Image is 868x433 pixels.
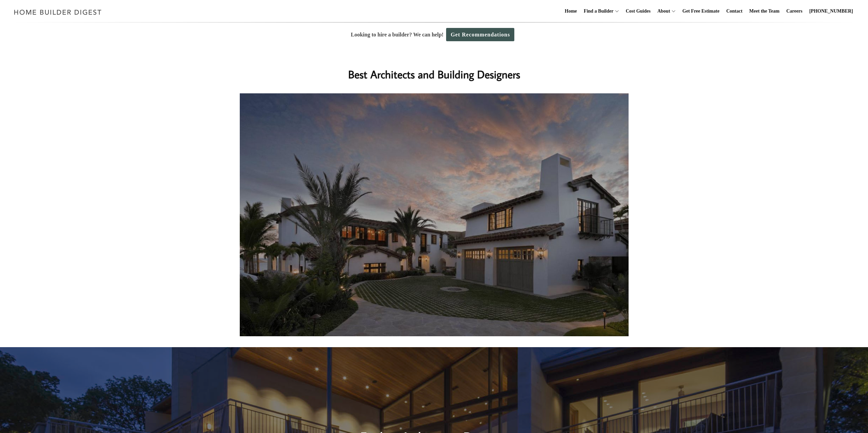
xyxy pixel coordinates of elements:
a: Home [562,0,580,22]
a: About [654,0,670,22]
a: Contact [723,0,745,22]
a: Meet the Team [747,0,782,22]
a: Get Free Estimate [680,0,722,22]
a: Get Recommendations [446,28,514,41]
img: Home Builder Digest [11,5,105,19]
a: Careers [784,0,805,22]
a: [PHONE_NUMBER] [807,0,856,22]
a: Cost Guides [623,0,653,22]
h1: Best Architects and Building Designers [298,66,570,82]
a: Find a Builder [581,0,614,22]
